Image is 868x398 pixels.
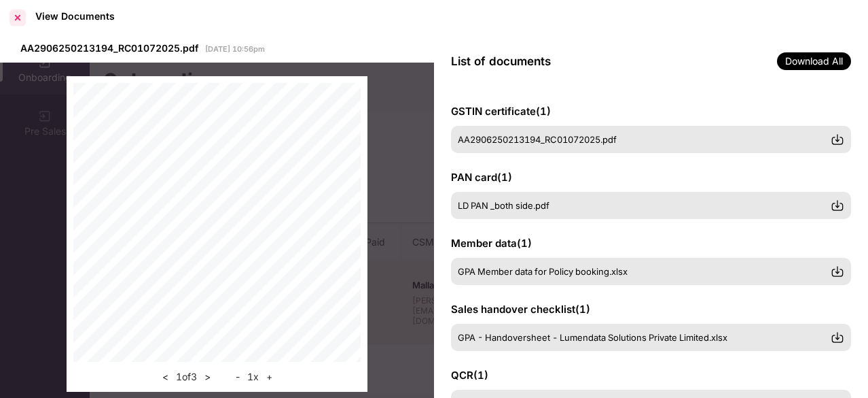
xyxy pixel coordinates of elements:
[451,105,551,118] span: GSTIN certificate ( 1 )
[20,42,198,54] span: AA2906250213194_RC01072025.pdf
[458,266,628,277] span: GPA Member data for Policy booking.xlsx
[262,369,276,385] button: +
[777,52,851,70] span: Download All
[458,134,617,145] span: AA2906250213194_RC01072025.pdf
[232,369,276,385] div: 1 x
[831,265,844,278] img: svg+xml;base64,PHN2ZyBpZD0iRG93bmxvYWQtMzJ4MzIiIHhtbG5zPSJodHRwOi8vd3d3LnczLm9yZy8yMDAwL3N2ZyIgd2...
[451,237,532,250] span: Member data ( 1 )
[831,199,844,212] img: svg+xml;base64,PHN2ZyBpZD0iRG93bmxvYWQtMzJ4MzIiIHhtbG5zPSJodHRwOi8vd3d3LnczLm9yZy8yMDAwL3N2ZyIgd2...
[158,369,173,385] button: <
[158,369,215,385] div: 1 of 3
[205,44,265,54] span: [DATE] 10:56pm
[451,369,488,382] span: QCR ( 1 )
[831,331,844,344] img: svg+xml;base64,PHN2ZyBpZD0iRG93bmxvYWQtMzJ4MzIiIHhtbG5zPSJodHRwOi8vd3d3LnczLm9yZy8yMDAwL3N2ZyIgd2...
[451,303,590,316] span: Sales handover checklist ( 1 )
[831,133,844,146] img: svg+xml;base64,PHN2ZyBpZD0iRG93bmxvYWQtMzJ4MzIiIHhtbG5zPSJodHRwOi8vd3d3LnczLm9yZy8yMDAwL3N2ZyIgd2...
[200,369,215,385] button: >
[451,171,512,184] span: PAN card ( 1 )
[35,10,115,22] div: View Documents
[458,200,549,211] span: LD PAN _both side.pdf
[232,369,244,385] button: -
[458,332,727,343] span: GPA - Handoversheet - Lumendata Solutions Private Limited.xlsx
[451,54,551,68] span: List of documents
